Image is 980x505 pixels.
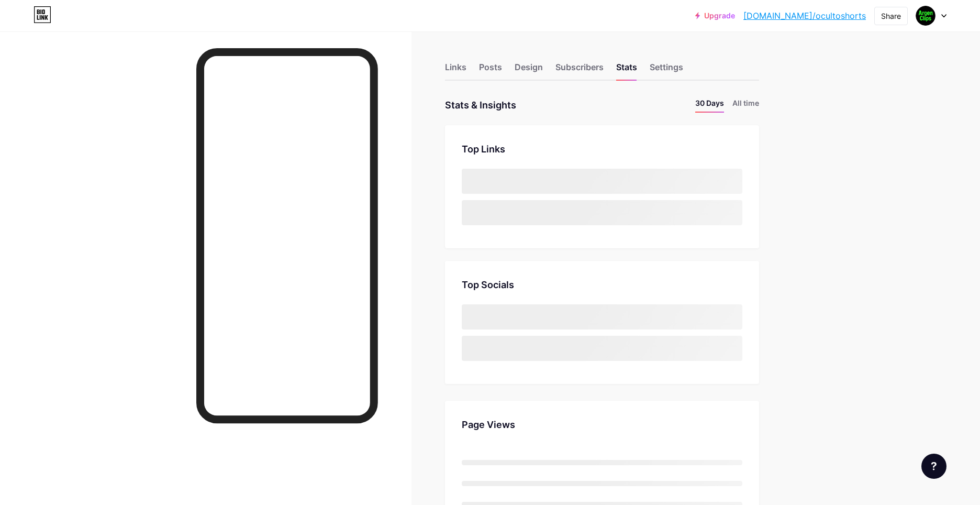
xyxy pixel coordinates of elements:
div: Top Links [462,142,742,156]
div: Stats [616,61,637,80]
a: Upgrade [695,12,735,20]
li: 30 Days [695,97,724,113]
div: Top Socials [462,278,742,292]
div: Design [515,61,543,80]
div: Stats & Insights [445,97,516,113]
div: Subscribers [555,61,604,80]
div: Page Views [462,418,742,432]
div: Share [881,10,901,21]
div: Posts [479,61,502,80]
img: ocultoshorts [916,6,936,26]
div: Settings [650,61,683,80]
div: Links [445,61,466,80]
a: [DOMAIN_NAME]/ocultoshorts [743,9,866,22]
li: All time [732,97,759,113]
